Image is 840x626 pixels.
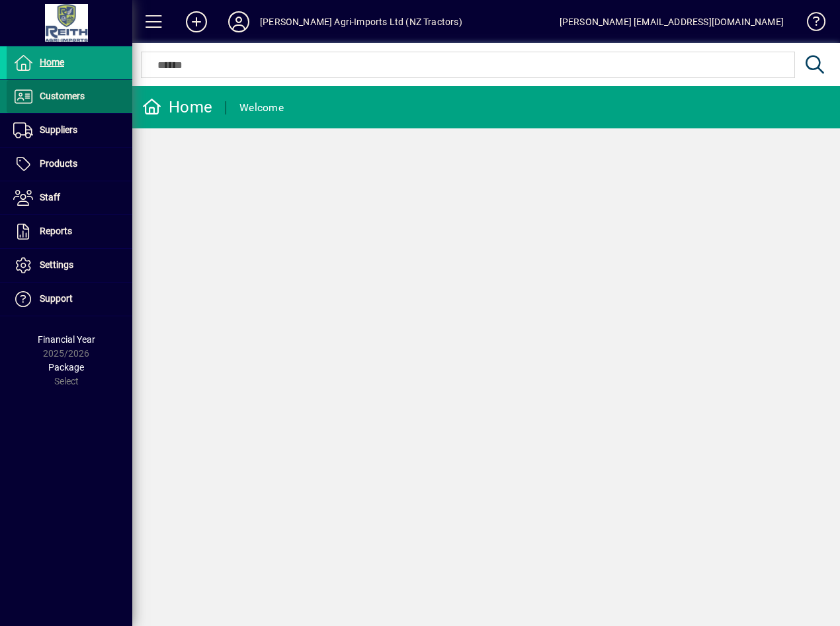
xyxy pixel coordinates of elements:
span: Package [48,362,84,373]
button: Add [175,10,218,34]
button: Profile [218,10,260,34]
a: Reports [7,215,132,248]
a: Suppliers [7,114,132,147]
a: Settings [7,249,132,282]
span: Products [40,158,77,169]
a: Products [7,148,132,181]
span: Suppliers [40,124,77,135]
a: Knowledge Base [797,3,823,46]
a: Staff [7,181,132,214]
span: Support [40,293,73,304]
span: Financial Year [38,334,95,345]
div: [PERSON_NAME] Agri-Imports Ltd (NZ Tractors) [260,11,462,32]
a: Customers [7,80,132,113]
div: [PERSON_NAME] [EMAIL_ADDRESS][DOMAIN_NAME] [560,11,784,32]
span: Customers [40,91,85,101]
span: Reports [40,226,72,236]
span: Settings [40,259,73,270]
div: Welcome [239,97,284,118]
span: Home [40,57,64,67]
a: Support [7,283,132,316]
div: Home [142,97,212,118]
span: Staff [40,192,60,202]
